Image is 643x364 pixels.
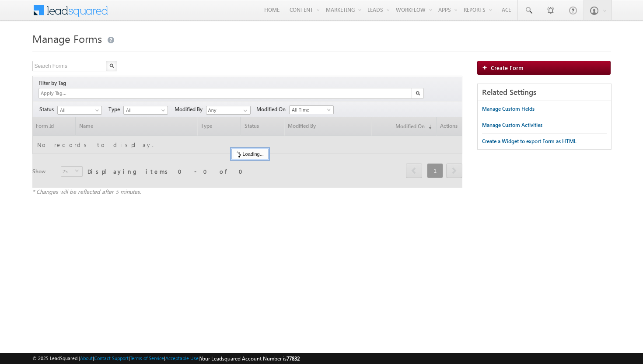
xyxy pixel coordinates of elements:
span: All [58,106,99,114]
span: Create Form [491,64,524,71]
span: Modified By [175,105,206,113]
a: Manage Custom Activities [482,117,542,133]
div: * Changes will be reflected after 5 minutes. [32,188,463,196]
input: Apply Tag... [40,90,92,97]
a: Create a Widget to export Form as HTML [482,133,577,149]
div: Create a Widget to export Form as HTML [482,137,577,145]
div: Related Settings [478,84,611,101]
a: All [123,106,168,115]
a: Contact Support [94,355,129,361]
span: Status [39,105,57,113]
a: All Time [289,105,334,114]
a: Manage Custom Fields [482,101,535,117]
span: Modified On [256,105,289,113]
span: Your Leadsquared Account Number is [200,355,300,362]
div: Loading... [231,149,269,159]
span: 77832 [287,355,300,362]
div: Manage Custom Fields [482,105,535,113]
input: Type to Search [206,106,251,115]
span: Manage Forms [32,31,102,45]
img: Search [109,63,114,68]
a: Terms of Service [130,355,164,361]
div: Manage Custom Activities [482,121,542,129]
span: All [124,106,165,114]
img: add_icon.png [482,65,491,70]
span: All Time [290,106,331,114]
span: Type [108,105,123,113]
span: © 2025 LeadSquared | | | | | [32,354,300,363]
a: Show All Items [239,106,250,115]
img: Search [416,91,420,95]
a: Acceptable Use [165,355,199,361]
a: All [57,106,102,115]
a: About [80,355,93,361]
div: Filter by Tag [38,78,69,88]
